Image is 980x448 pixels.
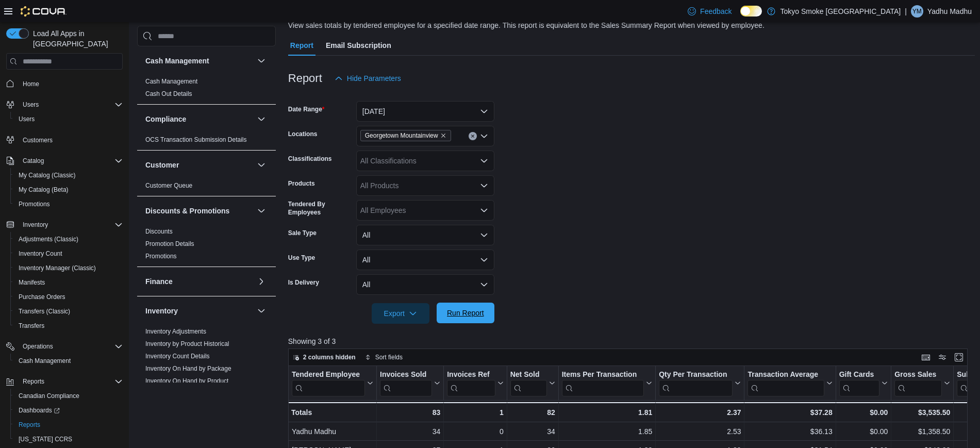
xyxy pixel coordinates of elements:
[255,205,268,217] button: Discounts & Promotions
[23,101,39,109] span: Users
[839,370,879,380] div: Gift Cards
[2,132,127,147] button: Customers
[2,339,127,354] button: Operations
[255,55,268,67] button: Cash Management
[290,35,313,56] span: Report
[288,336,975,346] p: Showing 3 of 3
[145,352,210,360] span: Inventory Count Details
[291,406,373,419] div: Totals
[145,228,173,235] a: Discounts
[288,179,315,188] label: Products
[19,155,123,167] span: Catalog
[894,370,942,380] div: Gross Sales
[19,307,70,316] span: Transfers (Classic)
[14,390,123,402] span: Canadian Compliance
[14,184,123,196] span: My Catalog (Beta)
[10,319,127,333] button: Transfers
[145,90,192,97] a: Cash Out Details
[14,233,82,245] a: Adjustments (Classic)
[10,182,127,197] button: My Catalog (Beta)
[145,276,173,287] h3: Finance
[748,370,824,380] div: Transaction Average
[145,114,186,124] h3: Compliance
[326,35,391,56] span: Email Subscription
[19,171,76,179] span: My Catalog (Classic)
[19,278,45,287] span: Manifests
[659,406,741,419] div: 2.37
[10,403,127,418] a: Dashboards
[145,327,206,336] span: Inventory Adjustments
[684,1,736,22] a: Feedback
[561,370,644,396] div: Items Per Transaction
[14,291,123,303] span: Purchase Orders
[905,5,907,18] p: |
[289,351,360,363] button: 2 columns hidden
[19,219,123,231] span: Inventory
[14,233,123,245] span: Adjustments (Classic)
[14,276,123,289] span: Manifests
[19,375,123,388] span: Reports
[288,130,318,138] label: Locations
[14,404,64,417] a: Dashboards
[14,198,123,210] span: Promotions
[14,320,48,332] a: Transfers
[347,73,401,84] span: Hide Parameters
[145,340,229,348] span: Inventory by Product Historical
[145,78,197,85] a: Cash Management
[894,370,942,396] div: Gross Sales
[927,5,972,18] p: Yadhu Madhu
[292,370,373,396] button: Tendered Employee
[510,370,546,380] div: Net Sold
[137,134,276,150] div: Compliance
[894,406,950,419] div: $3,535.50
[19,250,62,258] span: Inventory Count
[380,370,440,396] button: Invoices Sold
[145,206,253,216] button: Discounts & Promotions
[839,426,888,438] div: $0.00
[145,377,228,385] a: Inventory On Hand by Product
[447,370,495,380] div: Invoices Ref
[145,56,253,66] button: Cash Management
[356,101,494,122] button: [DATE]
[659,370,741,396] button: Qty Per Transaction
[19,340,123,353] span: Operations
[288,105,325,113] label: Date Range
[19,357,71,365] span: Cash Management
[145,240,194,248] span: Promotion Details
[447,370,503,396] button: Invoices Ref
[23,342,53,351] span: Operations
[19,78,43,90] a: Home
[10,246,127,261] button: Inventory Count
[14,169,80,181] a: My Catalog (Classic)
[288,229,317,237] label: Sale Type
[145,365,231,372] a: Inventory On Hand by Package
[145,252,177,260] span: Promotions
[378,303,423,324] span: Export
[288,200,352,217] label: Tendered By Employees
[14,291,70,303] a: Purchase Orders
[480,132,488,140] button: Open list of options
[10,354,127,368] button: Cash Management
[19,340,57,353] button: Operations
[10,389,127,403] button: Canadian Compliance
[356,250,494,270] button: All
[911,5,923,18] div: Yadhu Madhu
[14,198,54,210] a: Promotions
[894,370,950,396] button: Gross Sales
[23,80,39,88] span: Home
[10,432,127,446] button: [US_STATE] CCRS
[361,351,407,363] button: Sort fields
[839,370,879,396] div: Gift Card Sales
[23,136,53,144] span: Customers
[469,132,477,140] button: Clear input
[137,75,276,104] div: Cash Management
[372,303,429,324] button: Export
[839,370,888,396] button: Gift Cards
[288,72,322,85] h3: Report
[10,290,127,304] button: Purchase Orders
[894,426,950,438] div: $1,358.50
[14,113,123,125] span: Users
[375,353,403,361] span: Sort fields
[748,426,832,438] div: $36.13
[145,182,192,189] a: Customer Queue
